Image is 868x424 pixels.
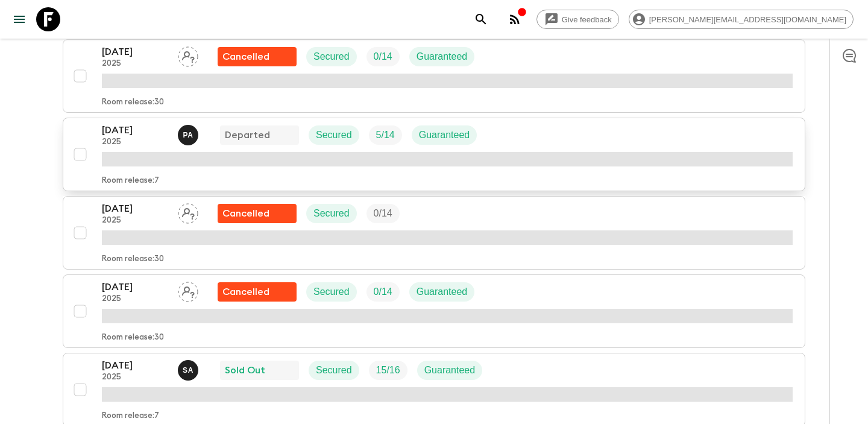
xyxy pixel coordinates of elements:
p: 2025 [102,373,168,382]
button: [DATE]2025Assign pack leaderFlash Pack cancellationSecuredTrip FillRoom release:30 [63,196,805,270]
p: Secured [316,363,352,378]
p: 2025 [102,216,168,226]
div: Trip Fill [366,47,400,66]
button: menu [7,7,31,31]
p: S A [183,365,193,375]
p: Room release: 7 [102,411,159,421]
div: Trip Fill [369,361,407,380]
p: Departed [225,128,270,142]
div: Secured [306,204,357,223]
p: Room release: 7 [102,176,159,186]
p: Cancelled [222,206,269,221]
div: Trip Fill [369,125,402,145]
p: Room release: 30 [102,333,164,343]
button: [DATE]2025Prasad AdikariDepartedSecuredTrip FillGuaranteedRoom release:7 [63,118,805,191]
span: Assign pack leader [178,50,198,60]
p: Guaranteed [424,363,476,378]
p: [DATE] [102,280,168,294]
p: Secured [316,128,352,142]
p: Secured [313,285,350,299]
button: SA [178,360,201,381]
p: Room release: 30 [102,98,164,107]
div: Flash Pack cancellation [218,47,297,66]
button: search adventures [469,7,493,31]
div: Trip Fill [366,282,400,302]
button: [DATE]2025Assign pack leaderFlash Pack cancellationSecuredTrip FillGuaranteedRoom release:30 [63,274,805,348]
a: Give feedback [536,10,619,29]
p: [DATE] [102,201,168,216]
span: Prasad Adikari [178,128,201,138]
p: 2025 [102,294,168,304]
div: Flash Pack cancellation [218,204,297,223]
p: 2025 [102,138,168,147]
div: [PERSON_NAME][EMAIL_ADDRESS][DOMAIN_NAME] [629,10,854,29]
span: Assign pack leader [178,207,198,217]
p: Room release: 30 [102,255,164,264]
div: Secured [306,282,357,302]
p: 5 / 14 [376,128,395,142]
p: Cancelled [222,285,269,299]
p: 2025 [102,59,168,69]
button: [DATE]2025Assign pack leaderFlash Pack cancellationSecuredTrip FillGuaranteedRoom release:30 [63,39,805,113]
p: 0 / 14 [374,49,392,64]
div: Trip Fill [366,204,400,223]
div: Secured [309,361,359,380]
p: [DATE] [102,358,168,373]
p: 0 / 14 [374,285,392,299]
p: [DATE] [102,123,168,138]
div: Secured [309,125,359,145]
p: 0 / 14 [374,206,392,221]
p: Guaranteed [417,49,468,64]
span: Assign pack leader [178,285,198,295]
p: Cancelled [222,49,269,64]
div: Flash Pack cancellation [218,282,297,302]
span: [PERSON_NAME][EMAIL_ADDRESS][DOMAIN_NAME] [643,15,853,24]
div: Secured [306,47,357,66]
p: 15 / 16 [376,363,400,378]
span: Suren Abeykoon [178,364,201,373]
span: Give feedback [555,15,618,24]
p: Guaranteed [419,128,470,142]
p: [DATE] [102,45,168,59]
p: Secured [313,206,350,221]
p: Guaranteed [417,285,468,299]
p: Secured [313,49,350,64]
p: Sold Out [225,363,265,378]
